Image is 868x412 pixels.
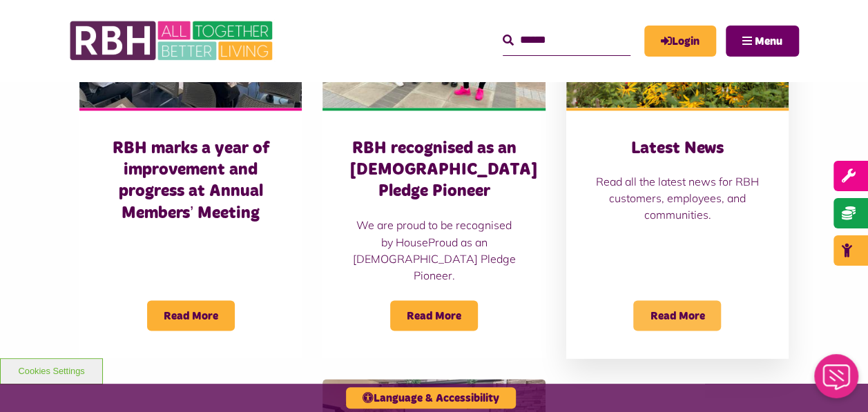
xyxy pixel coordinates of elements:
[594,138,761,159] h3: Latest News
[350,217,517,283] p: We are proud to be recognised by HouseProud as an [DEMOGRAPHIC_DATA] Pledge Pioneer.
[69,14,276,68] img: RBH
[726,26,799,57] button: Navigation
[390,300,478,331] span: Read More
[806,350,868,412] iframe: Netcall Web Assistant for live chat
[147,300,235,331] span: Read More
[633,300,721,331] span: Read More
[350,138,517,203] h3: RBH recognised as an [DEMOGRAPHIC_DATA] Pledge Pioneer
[503,26,630,55] input: Search
[594,173,761,223] p: Read all the latest news for RBH customers, employees, and communities.
[755,36,782,47] span: Menu
[346,387,516,409] button: Language & Accessibility
[644,26,716,57] a: MyRBH
[107,138,274,224] h3: RBH marks a year of improvement and progress at Annual Members’ Meeting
